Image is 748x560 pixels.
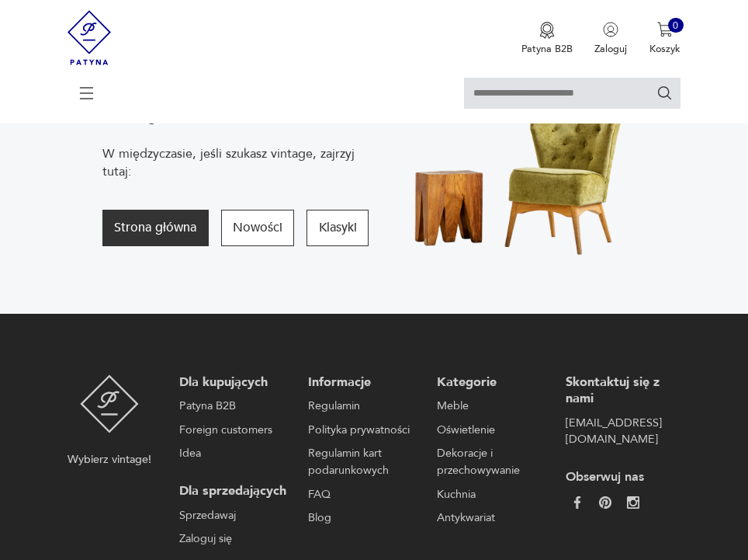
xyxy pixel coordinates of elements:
p: Informacje [308,374,416,391]
p: Kategorie [437,374,545,391]
p: Patyna B2B [521,42,573,56]
p: Zaloguj [594,42,627,56]
div: 0 [668,18,684,33]
a: Dekoracje i przechowywanie [437,445,545,478]
p: Dla kupujących [179,374,287,391]
a: Kuchnia [437,486,545,503]
a: Foreign customers [179,422,287,439]
img: da9060093f698e4c3cedc1453eec5031.webp [571,496,584,509]
img: Ikona medalu [539,22,555,39]
p: Wybierz vintage! [68,451,151,468]
img: Ikona koszyka [657,22,673,37]
img: Patyna - sklep z meblami i dekoracjami vintage [80,374,140,434]
p: Dla sprzedających [179,483,287,500]
a: Sprzedawaj [179,507,287,524]
button: 0Koszyk [649,22,680,56]
a: [EMAIL_ADDRESS][DOMAIN_NAME] [566,415,674,448]
button: Klasyki [306,210,369,246]
img: Fotel [385,79,656,270]
p: W międzyczasie, jeśli szukasz vintage, zajrzyj tutaj: [102,145,374,180]
a: Meble [437,398,545,415]
img: 37d27d81a828e637adc9f9cb2e3d3a8a.webp [599,496,611,509]
a: Regulamin kart podarunkowych [308,445,416,478]
p: Skontaktuj się z nami [566,374,674,408]
p: Obserwuj nas [566,469,674,486]
button: Strona główna [102,210,209,246]
a: Idea [179,445,287,462]
a: Regulamin [308,398,416,415]
img: Ikonka użytkownika [603,22,618,37]
a: Zaloguj się [179,530,287,548]
img: c2fd9cf7f39615d9d6839a72ae8e59e5.webp [627,496,639,509]
a: Antykwariat [437,510,545,527]
button: Zaloguj [594,22,627,56]
button: Szukaj [656,85,674,102]
button: Nowości [221,210,295,246]
a: Blog [308,510,416,527]
a: Patyna B2B [179,398,287,415]
a: Polityka prywatności [308,422,416,439]
a: Ikona medaluPatyna B2B [521,22,573,56]
p: Koszyk [649,42,680,56]
a: Oświetlenie [437,422,545,439]
button: Patyna B2B [521,22,573,56]
a: FAQ [308,486,416,503]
